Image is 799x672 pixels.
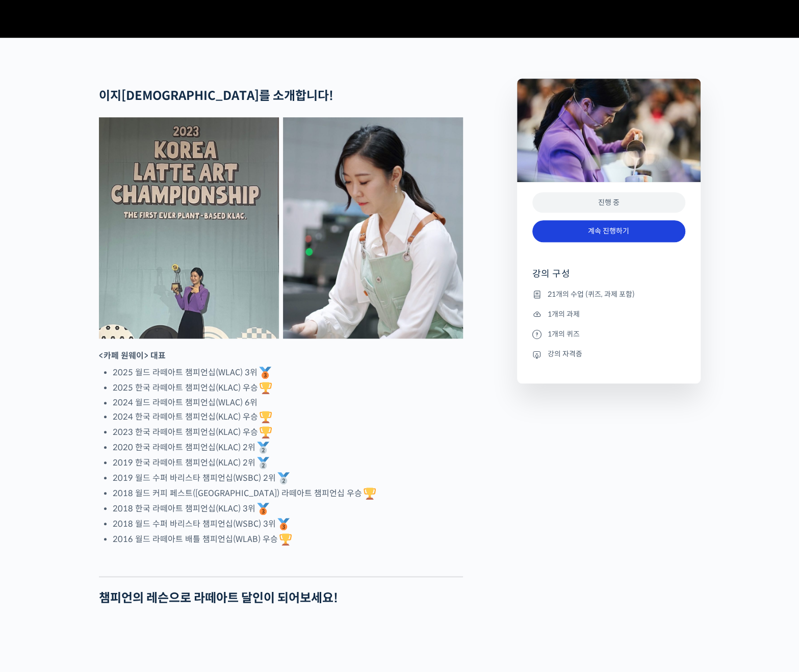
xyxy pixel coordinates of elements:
[532,348,685,360] li: 강의 자격증
[132,323,196,349] a: 설정
[113,409,463,425] li: 2024 한국 라떼아트 챔피언십(KLAC) 우승
[532,220,685,242] a: 계속 진행하기
[113,365,463,380] li: 2025 월드 라떼아트 챔피언십(WLAC) 3위
[260,382,272,394] img: 🏆
[277,472,290,484] img: 🥈
[113,486,463,501] li: 2018 월드 커피 페스트([GEOGRAPHIC_DATA]) 라떼아트 챔피언십 우승
[113,396,463,409] li: 2024 월드 라떼아트 챔피언십(WLAC) 6위
[113,455,463,471] li: 2019 한국 라떼아트 챔피언십(KLAC) 2위
[113,516,463,532] li: 2018 월드 수퍼 바리스타 챔피언십(WSBC) 3위
[532,268,685,288] h4: 강의 구성
[99,590,338,606] strong: 챔피언의 레슨으로 라떼아트 달인이 되어보세요!
[532,192,685,213] div: 진행 중
[277,518,290,530] img: 🥉
[3,323,67,349] a: 홈
[260,426,272,438] img: 🏆
[260,411,272,423] img: 🏆
[279,533,292,546] img: 🏆
[113,501,463,516] li: 2018 한국 라떼아트 챔피언십(KLAC) 3위
[113,380,463,396] li: 2025 한국 라떼아트 챔피언십(KLAC) 우승
[32,339,38,347] span: 홈
[257,457,269,469] img: 🥈
[532,328,685,340] li: 1개의 퀴즈
[257,503,269,515] img: 🥉
[99,88,333,104] strong: 이지[DEMOGRAPHIC_DATA]를 소개합니다!
[158,339,170,347] span: 설정
[532,288,685,300] li: 21개의 수업 (퀴즈, 과제 포함)
[364,487,376,500] img: 🏆
[257,442,269,454] img: 🥈
[113,532,463,547] li: 2016 월드 라떼아트 배틀 챔피언십(WLAB) 우승
[99,350,166,361] strong: <카페 원웨이> 대표
[113,425,463,440] li: 2023 한국 라떼아트 챔피언십(KLAC) 우승
[259,367,271,379] img: 🥉
[113,440,463,455] li: 2020 한국 라떼아트 챔피언십(KLAC) 2위
[113,471,463,486] li: 2019 월드 수퍼 바리스타 챔피언십(WSBC) 2위
[67,323,132,349] a: 대화
[93,339,106,347] span: 대화
[532,308,685,320] li: 1개의 과제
